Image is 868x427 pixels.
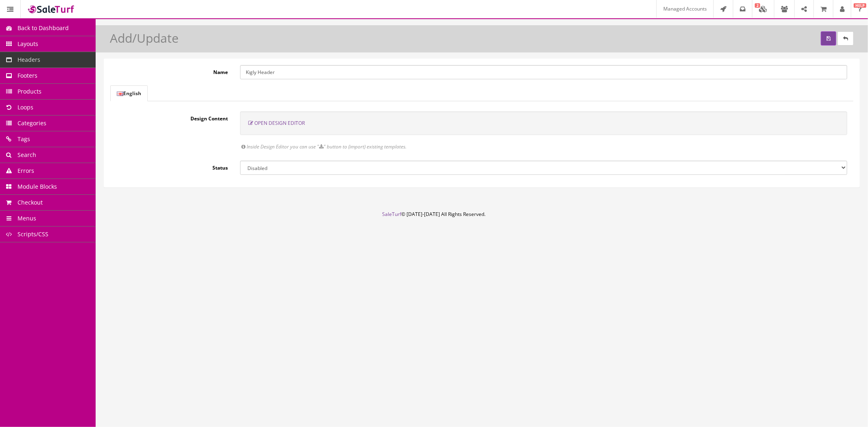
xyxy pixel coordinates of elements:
span: Scripts/CSS [17,230,48,238]
div: Inside Design Editor you can use " " button to (import) existing templates. [240,143,847,150]
span: Products [17,87,42,95]
input: Name [240,65,847,79]
img: English [117,91,123,96]
span: Checkout [17,198,43,206]
img: SaleTurf [27,4,76,15]
span: 2 [755,3,760,8]
span: Headers [17,56,40,63]
label: Status [110,161,234,172]
span: Categories [17,119,46,127]
a: Open Design Editor [248,120,305,126]
a: SaleTurf [383,211,402,218]
span: HELP [854,3,866,8]
span: Loops [17,103,33,111]
span: Tags [17,135,30,143]
span: Search [17,151,36,159]
label: Name [110,65,234,76]
span: Menus [17,214,36,222]
a: English [110,85,148,101]
span: Back to Dashboard [17,24,69,32]
span: Errors [17,167,34,174]
span: Footers [17,72,37,79]
span: Open Design Editor [254,120,305,126]
label: Design Content [110,111,234,122]
span: Layouts [17,40,38,48]
span: Module Blocks [17,183,57,190]
h1: Add/Update [110,31,179,45]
